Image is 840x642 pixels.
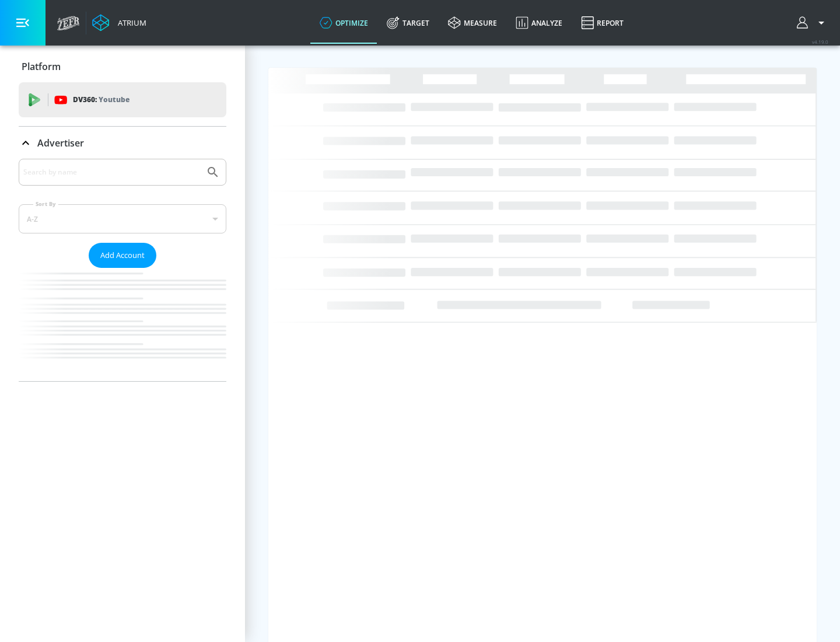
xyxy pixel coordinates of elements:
p: DV360: [73,93,129,106]
div: DV360: Youtube [19,82,226,117]
div: Platform [19,50,226,83]
a: Target [377,2,439,44]
a: Report [572,2,633,44]
button: Add Account [89,243,156,268]
div: Advertiser [19,159,226,381]
p: Platform [22,60,61,73]
nav: list of Advertiser [19,268,226,381]
p: Advertiser [37,137,84,149]
p: Youtube [99,93,129,106]
div: A-Z [19,204,226,233]
a: measure [439,2,506,44]
div: Advertiser [19,127,226,159]
div: Atrium [113,18,146,28]
input: Search by name [23,165,200,180]
span: Add Account [100,249,145,262]
a: Analyze [506,2,572,44]
a: optimize [310,2,377,44]
span: v 4.19.0 [812,39,828,45]
label: Sort By [33,200,58,208]
a: Atrium [92,14,146,32]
